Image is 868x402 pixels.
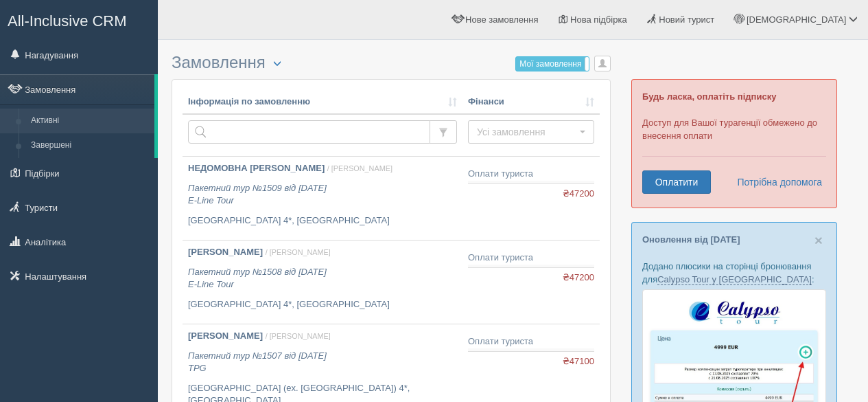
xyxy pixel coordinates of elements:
[188,183,327,206] i: Пакетний тур №1509 від [DATE] E-Line Tour
[327,164,392,172] span: / [PERSON_NAME]
[468,96,594,109] a: Фінанси
[468,168,594,181] div: Оплати туриста
[188,120,430,144] input: Пошук за номером замовлення, ПІБ або паспортом туриста
[468,120,594,144] button: Усі замовлення
[477,125,576,139] span: Усі замовлення
[266,332,331,340] span: / [PERSON_NAME]
[814,232,823,248] span: ×
[570,14,627,25] span: Нова підбірка
[468,252,594,265] div: Оплати туриста
[642,260,826,286] p: Додано плюсики на сторінці бронювання для :
[657,274,812,285] a: Calypso Tour у [GEOGRAPHIC_DATA]
[516,57,589,71] label: Мої замовлення
[188,96,457,109] a: Інформація по замовленню
[465,14,538,25] span: Нове замовлення
[642,170,711,194] a: Оплатити
[814,233,823,247] button: Close
[188,163,325,173] b: НЕДОМОВНА [PERSON_NAME]
[183,241,462,324] a: [PERSON_NAME] / [PERSON_NAME] Пакетний тур №1508 від [DATE]E-Line Tour [GEOGRAPHIC_DATA] 4*, [GEO...
[25,133,154,158] a: Завершені
[631,79,837,208] div: Доступ для Вашої турагенції обмежено до внесення оплати
[563,188,594,201] span: ₴47200
[25,109,154,133] a: Активні
[642,234,740,245] a: Оновлення від [DATE]
[188,350,327,374] i: Пакетний тур №1507 від [DATE] TPG
[728,170,823,194] a: Потрібна допомога
[188,331,263,341] b: [PERSON_NAME]
[188,214,457,227] p: [GEOGRAPHIC_DATA] 4*, [GEOGRAPHIC_DATA]
[188,247,263,257] b: [PERSON_NAME]
[659,14,714,25] span: Новий турист
[8,12,127,30] span: All-Inclusive CRM
[563,355,594,368] span: ₴47100
[563,271,594,284] span: ₴47200
[1,1,157,38] a: All-Inclusive CRM
[642,91,776,102] b: Будь ласка, оплатіть підписку
[188,267,327,290] i: Пакетний тур №1508 від [DATE] E-Line Tour
[747,14,846,25] span: [DEMOGRAPHIC_DATA]
[183,157,462,240] a: НЕДОМОВНА [PERSON_NAME] / [PERSON_NAME] Пакетний тур №1509 від [DATE]E-Line Tour [GEOGRAPHIC_DATA...
[172,54,611,72] h3: Замовлення
[188,298,457,311] p: [GEOGRAPHIC_DATA] 4*, [GEOGRAPHIC_DATA]
[266,248,331,256] span: / [PERSON_NAME]
[468,335,594,348] div: Оплати туриста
